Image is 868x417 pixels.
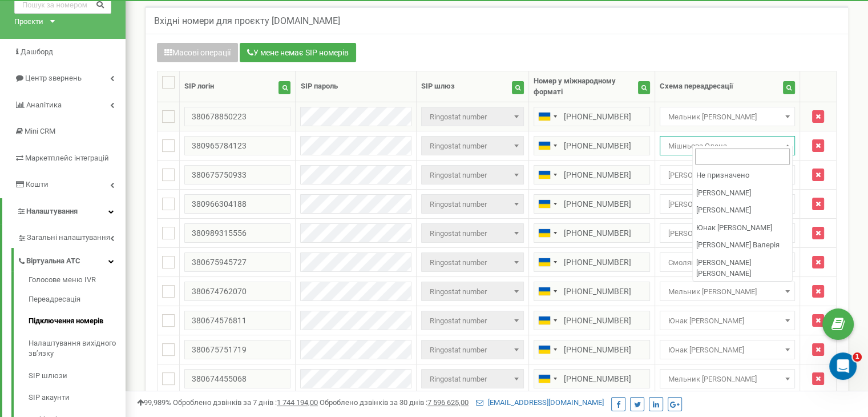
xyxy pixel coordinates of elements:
[534,224,560,242] div: Telephone country code
[664,371,791,387] span: Мельник Ольга
[29,365,126,387] a: SIP шлюзи
[693,202,792,219] li: [PERSON_NAME]
[25,154,109,162] span: Маркетплейс інтеграцій
[296,71,417,102] th: SIP пароль
[27,232,110,243] span: Загальні налаштування
[25,127,55,135] span: Mini CRM
[29,288,126,311] a: Переадресація
[157,43,238,62] button: Масові операції
[534,369,650,388] input: 050 123 4567
[421,282,524,301] span: Ringostat number
[664,138,791,154] span: Мішньова Олена
[421,165,524,185] span: Ringostat number
[421,107,524,126] span: Ringostat number
[425,313,520,329] span: Ringostat number
[154,16,340,26] h5: Вхідні номери для проєкту [DOMAIN_NAME]
[660,223,795,243] span: Дегнера Мирослава
[534,340,560,359] div: Telephone country code
[693,236,792,254] li: [PERSON_NAME] Валерія
[660,340,795,359] span: Юнак Анна
[29,275,126,288] a: Голосове меню IVR
[29,332,126,365] a: Налаштування вихідного зв’язку
[427,398,469,407] u: 7 596 625,00
[534,107,560,126] div: Telephone country code
[277,398,318,407] u: 1 744 194,00
[29,387,126,409] a: SIP акаунти
[660,194,795,214] span: Оверченко Тетяна
[664,109,791,125] span: Мельник Ольга
[534,282,560,300] div: Telephone country code
[664,313,791,329] span: Юнак Анна
[425,342,520,358] span: Ringostat number
[425,197,520,212] span: Ringostat number
[693,254,792,282] li: [PERSON_NAME] [PERSON_NAME]
[534,223,650,243] input: 050 123 4567
[664,284,791,300] span: Мельник Ольга
[137,398,171,407] span: 99,989%
[421,223,524,243] span: Ringostat number
[693,219,792,237] li: Юнак [PERSON_NAME]
[184,81,214,92] div: SIP логін
[534,252,650,272] input: 050 123 4567
[534,194,650,214] input: 050 123 4567
[29,310,126,332] a: Підключення номерів
[534,166,560,184] div: Telephone country code
[534,165,650,185] input: 050 123 4567
[421,81,455,92] div: SIP шлюз
[26,207,78,215] span: Налаштування
[425,109,520,125] span: Ringostat number
[17,248,126,271] a: Віртуальна АТС
[534,282,650,301] input: 050 123 4567
[421,252,524,272] span: Ringostat number
[17,224,126,248] a: Загальні налаштування
[660,81,733,92] div: Схема переадресації
[660,252,795,272] span: Смоляная Эвелина
[534,370,560,388] div: Telephone country code
[425,226,520,242] span: Ringostat number
[664,342,791,358] span: Юнак Анна
[660,311,795,330] span: Юнак Анна
[534,195,560,213] div: Telephone country code
[664,167,791,183] span: Василенко Ксения
[26,101,62,109] span: Аналiтика
[425,371,520,387] span: Ringostat number
[534,76,638,97] div: Номер у міжнародному форматі
[425,138,520,154] span: Ringostat number
[25,74,82,82] span: Центр звернень
[173,398,318,407] span: Оброблено дзвінків за 7 днів :
[240,43,356,62] button: У мене немає SIP номерів
[534,137,560,155] div: Telephone country code
[660,282,795,301] span: Мельник Ольга
[534,311,560,330] div: Telephone country code
[421,136,524,155] span: Ringostat number
[320,398,469,407] span: Оброблено дзвінків за 30 днів :
[425,167,520,183] span: Ringostat number
[425,284,520,300] span: Ringostat number
[534,253,560,271] div: Telephone country code
[476,398,604,407] a: [EMAIL_ADDRESS][DOMAIN_NAME]
[14,17,43,27] div: Проєкти
[853,352,862,362] span: 1
[534,311,650,330] input: 050 123 4567
[21,47,53,56] span: Дашборд
[660,136,795,155] span: Мішньова Олена
[534,107,650,126] input: 050 123 4567
[2,198,126,225] a: Налаштування
[534,340,650,359] input: 050 123 4567
[693,185,792,202] li: [PERSON_NAME]
[660,107,795,126] span: Мельник Ольга
[664,255,791,271] span: Смоляная Эвелина
[660,369,795,388] span: Мельник Ольга
[664,197,791,212] span: Оверченко Тетяна
[693,167,792,185] li: Не призначено
[26,180,49,189] span: Кошти
[421,340,524,359] span: Ringostat number
[664,226,791,242] span: Дегнера Мирослава
[829,352,857,380] iframe: Intercom live chat
[425,255,520,271] span: Ringostat number
[660,165,795,185] span: Василенко Ксения
[534,136,650,155] input: 050 123 4567
[26,256,80,267] span: Віртуальна АТС
[421,311,524,330] span: Ringostat number
[421,194,524,214] span: Ringostat number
